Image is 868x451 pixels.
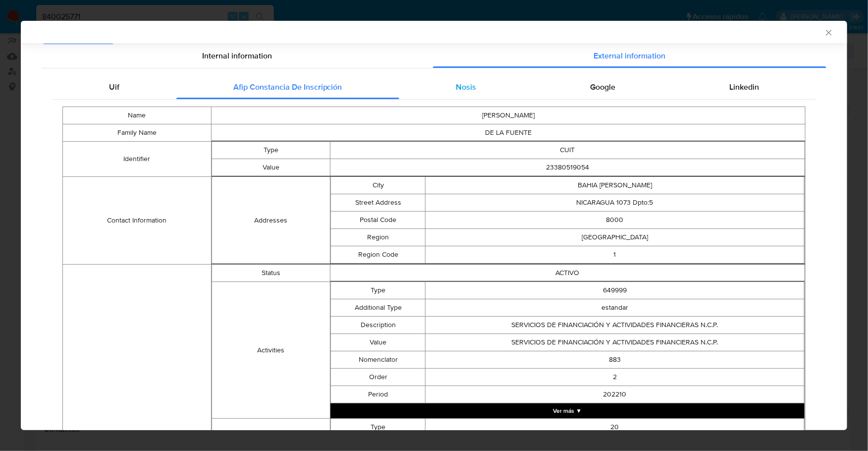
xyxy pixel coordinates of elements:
button: Cerrar ventana [824,28,833,37]
button: Expand array [330,403,805,418]
td: Street Address [331,194,426,211]
td: 8000 [426,211,805,228]
td: Status [212,264,330,282]
td: Region [331,228,426,246]
td: Value [331,334,426,351]
td: 202210 [426,386,805,403]
td: CUIT [330,141,805,159]
div: Detailed external info [52,75,816,99]
span: Linkedin [729,81,759,93]
span: Internal information [203,50,272,61]
td: BAHIA [PERSON_NAME] [426,176,805,194]
td: ACTIVO [330,264,805,282]
td: Description [331,316,426,334]
td: 883 [426,351,805,368]
td: Addresses [212,176,330,264]
td: SERVICIOS DE FINANCIACIÓN Y ACTIVIDADES FINANCIERAS N.C.P. [426,334,805,351]
td: estandar [426,299,805,316]
td: 1 [426,246,805,263]
td: Type [331,282,426,299]
td: Contact Information [63,176,212,264]
span: Google [590,81,615,93]
td: Region Code [331,246,426,263]
td: 20 [426,418,805,436]
td: 23380519054 [330,159,805,176]
td: Type [212,141,330,159]
td: 2 [426,368,805,386]
span: Afip Constancia De Inscripción [233,81,342,93]
span: Uif [109,81,119,93]
td: Period [331,386,426,403]
td: [GEOGRAPHIC_DATA] [426,228,805,246]
span: External information [594,50,666,61]
td: Name [63,107,212,124]
td: City [331,176,426,194]
td: Additional Type [331,299,426,316]
td: [PERSON_NAME] [211,107,805,124]
td: Postal Code [331,211,426,228]
td: Order [331,368,426,386]
td: Nomenclator [331,351,426,368]
td: NICARAGUA 1073 Dpto:5 [426,194,805,211]
td: Activities [212,282,330,418]
td: Type [331,418,426,436]
td: Family Name [63,124,212,141]
td: SERVICIOS DE FINANCIACIÓN Y ACTIVIDADES FINANCIERAS N.C.P. [426,316,805,334]
td: 649999 [426,282,805,299]
td: Identifier [63,141,212,176]
div: closure-recommendation-modal [21,21,847,430]
span: Nosis [456,81,476,93]
div: Detailed info [42,44,826,68]
td: Value [212,159,330,176]
td: DE LA FUENTE [211,124,805,141]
